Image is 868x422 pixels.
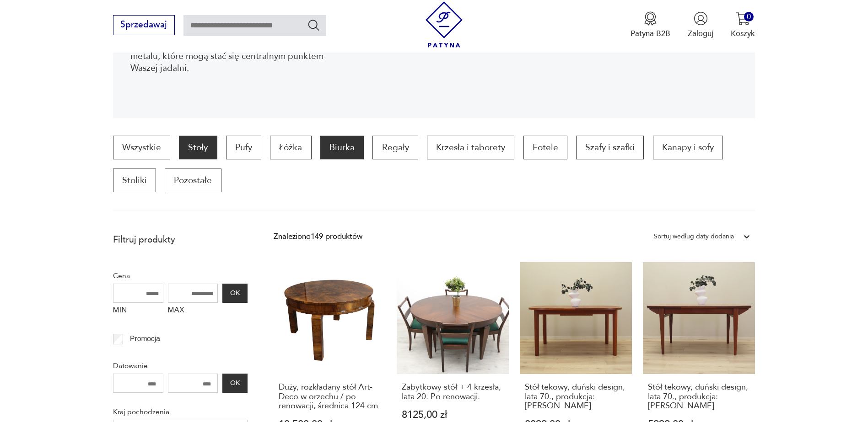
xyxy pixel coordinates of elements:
h3: Zabytkowy stół + 4 krzesła, lata 20. Po renowacji. [402,383,504,401]
a: Stoły [179,136,217,159]
button: 0Koszyk [731,11,755,39]
p: Filtruj produkty [113,234,248,246]
p: Zaloguj [688,28,713,39]
a: Pufy [226,136,261,159]
a: Ikona medaluPatyna B2B [631,11,670,39]
p: Datowanie [113,360,248,372]
a: Łóżka [270,136,311,159]
h3: Stół tekowy, duński design, lata 70., produkcja: [PERSON_NAME] [525,383,627,411]
a: Biurka [320,136,364,159]
a: Fotele [523,136,567,159]
label: MAX [168,303,218,320]
a: Szafy i szafki [576,136,644,159]
h3: Stół tekowy, duński design, lata 70., produkcja: [PERSON_NAME] [648,383,750,411]
p: Patyna B2B [631,28,670,39]
a: Sprzedawaj [113,22,175,29]
a: Kanapy i sofy [653,136,723,159]
a: Regały [372,136,418,159]
p: Kraj pochodzenia [113,406,248,418]
p: Cena [113,270,248,282]
p: 8125,00 zł [402,410,504,420]
div: Znaleziono 149 produktów [274,231,362,243]
div: 0 [744,12,754,21]
button: Patyna B2B [631,11,670,39]
p: Promocja [130,333,160,345]
button: OK [222,284,247,303]
a: Krzesła i taborety [427,136,514,159]
p: Koszyk [731,28,755,39]
h3: Duży, rozkładany stół Art-Deco w orzechu / po renowacji, średnica 124 cm [279,383,381,411]
label: MIN [113,303,163,320]
img: Patyna - sklep z meblami i dekoracjami vintage [421,1,467,47]
a: Wszystkie [113,136,170,159]
button: Sprzedawaj [113,15,175,35]
button: Szukaj [307,18,320,32]
img: Ikona medalu [643,11,658,26]
button: Zaloguj [688,11,713,39]
img: Ikonka użytkownika [694,11,708,26]
button: OK [222,374,247,393]
a: Pozostałe [165,169,221,192]
a: Stoliki [113,169,156,192]
div: Sortuj według daty dodania [654,231,734,243]
img: Ikona koszyka [736,11,750,26]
